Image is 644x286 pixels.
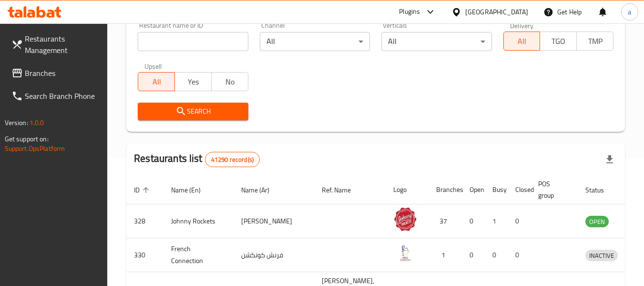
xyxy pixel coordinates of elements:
[386,175,429,204] th: Logo
[126,204,164,238] td: 328
[598,148,621,171] div: Export file
[126,238,164,272] td: 330
[393,207,417,231] img: Johnny Rockets
[628,7,631,17] span: a
[164,204,234,238] td: Johnny Rockets
[462,175,485,204] th: Open
[393,241,417,265] img: French Connection
[485,175,508,204] th: Busy
[485,238,508,272] td: 0
[429,204,462,238] td: 37
[241,184,282,196] span: Name (Ar)
[138,103,248,120] button: Search
[5,142,65,155] a: Support.OpsPlatform
[138,72,175,91] button: All
[322,184,363,196] span: Ref. Name
[538,178,566,201] span: POS group
[576,32,613,51] button: TMP
[540,32,577,51] button: TGO
[174,72,212,91] button: Yes
[399,6,420,18] div: Plugins
[585,216,609,227] span: OPEN
[429,238,462,272] td: 1
[585,184,616,196] span: Status
[145,106,240,117] span: Search
[25,33,100,56] span: Restaurants Management
[5,117,28,129] span: Version:
[171,184,213,196] span: Name (En)
[260,32,370,51] div: All
[4,62,108,85] a: Branches
[503,32,541,51] button: All
[508,175,531,204] th: Closed
[544,34,573,48] span: TGO
[134,151,260,167] h2: Restaurants list
[381,32,491,51] div: All
[465,7,528,17] div: [GEOGRAPHIC_DATA]
[234,204,314,238] td: [PERSON_NAME]
[215,75,245,89] span: No
[164,238,234,272] td: French Connection
[508,204,531,238] td: 0
[585,250,618,261] span: INACTIVE
[429,175,462,204] th: Branches
[5,133,49,145] span: Get support on:
[205,152,260,167] div: Total records count
[205,155,259,164] span: 41290 record(s)
[179,75,208,89] span: Yes
[462,204,485,238] td: 0
[4,85,108,107] a: Search Branch Phone
[138,32,248,51] input: Search for restaurant name or ID..
[508,238,531,272] td: 0
[211,72,248,91] button: No
[25,67,100,79] span: Branches
[142,75,171,89] span: All
[510,22,534,29] label: Delivery
[4,27,108,62] a: Restaurants Management
[462,238,485,272] td: 0
[234,238,314,272] td: فرنش كونكشن
[508,34,537,48] span: All
[144,63,162,69] label: Upsell
[485,204,508,238] td: 1
[581,34,610,48] span: TMP
[585,250,618,261] div: INACTIVE
[25,90,100,102] span: Search Branch Phone
[134,184,152,196] span: ID
[30,117,44,129] span: 1.0.0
